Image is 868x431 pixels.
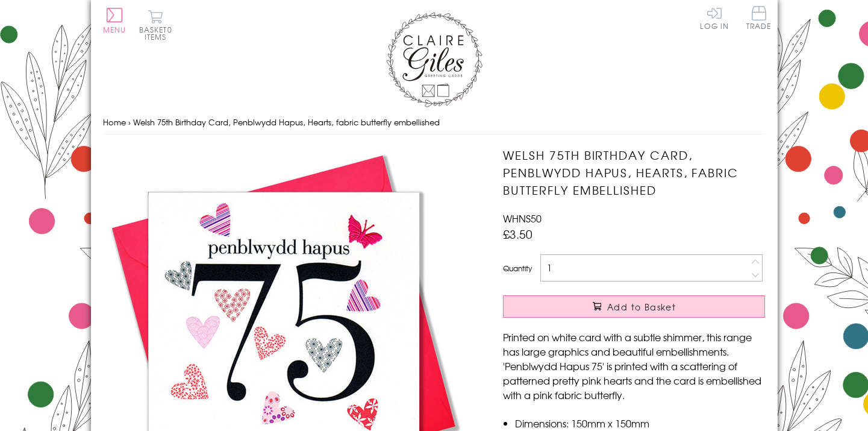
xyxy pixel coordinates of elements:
label: Quantity [503,263,532,274]
span: WHNS50 [503,211,542,225]
li: Dimensions: 150mm x 150mm [515,416,765,430]
button: Menu [103,8,126,33]
span: Welsh 75th Birthday Card, Penblwydd Hapus, Hearts, fabric butterfly embellished [133,116,440,128]
button: Basket0 items [139,10,172,40]
a: Trade [746,6,772,32]
a: Home [103,116,126,128]
img: Claire Giles Greetings Cards [386,12,482,107]
span: 0 items [145,24,172,42]
span: › [128,116,131,128]
a: Log In [700,6,729,30]
span: £3.50 [503,225,532,242]
p: Printed on white card with a subtle shimmer, this range has large graphics and beautiful embellis... [503,330,765,402]
button: Add to Basket [503,295,765,318]
span: Menu [103,24,126,35]
span: Add to Basket [607,301,676,313]
nav: breadcrumbs [103,110,766,135]
h1: Welsh 75th Birthday Card, Penblwydd Hapus, Hearts, fabric butterfly embellished [503,146,765,198]
span: Trade [746,6,772,30]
